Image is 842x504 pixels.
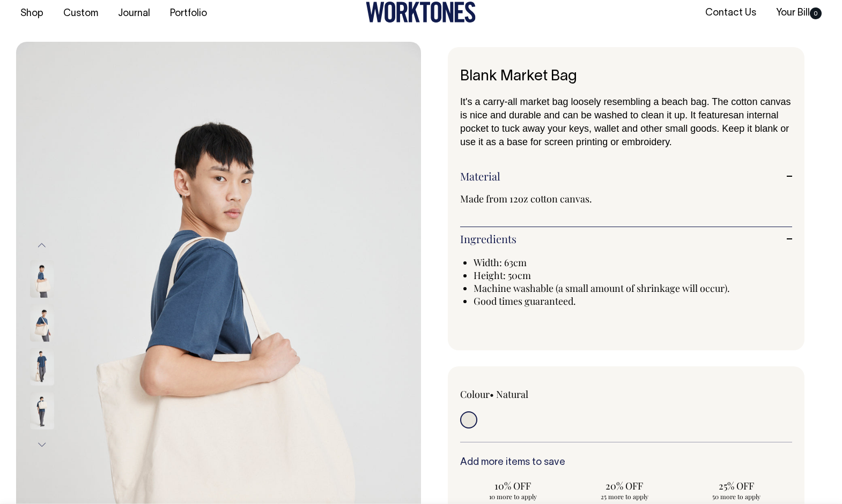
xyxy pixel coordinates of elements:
[114,5,154,22] a: Journal
[474,282,730,295] span: Machine washable (a small amount of shrinkage will occur).
[772,4,826,22] a: Your Bill0
[34,433,50,457] button: Next
[577,479,671,492] span: 20% OFF
[474,269,531,282] span: Height: 50cm
[701,4,760,22] a: Contact Us
[166,5,211,22] a: Portfolio
[572,476,677,504] input: 20% OFF 25 more to apply
[684,476,789,504] input: 25% OFF 50 more to apply
[460,232,792,245] a: Ingredients
[689,492,784,501] span: 50 more to apply
[59,5,102,22] a: Custom
[460,170,792,183] a: Material
[810,7,822,19] span: 0
[474,256,527,269] span: Width: 63cm
[466,479,560,492] span: 10% OFF
[689,479,784,492] span: 25% OFF
[460,457,792,468] h6: Add more items to save
[577,492,671,501] span: 25 more to apply
[693,110,733,121] span: t features
[30,392,54,430] img: natural
[460,110,789,147] span: an internal pocket to tuck away your keys, wallet and other small goods. Keep it blank or use it ...
[460,96,791,121] span: It's a carry-all market bag loosely resembling a beach bag. The cotton canvas is nice and durable...
[30,348,54,386] img: natural
[16,5,48,22] a: Shop
[30,260,54,298] img: natural
[466,492,560,501] span: 10 more to apply
[460,476,565,504] input: 10% OFF 10 more to apply
[30,304,54,342] img: natural
[34,233,50,257] button: Previous
[460,388,593,401] div: Colour
[460,69,792,85] h1: Blank Market Bag
[490,388,494,401] span: •
[474,295,576,307] span: Good times guaranteed.
[496,388,528,401] label: Natural
[460,192,592,205] span: Made from 12oz cotton canvas.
